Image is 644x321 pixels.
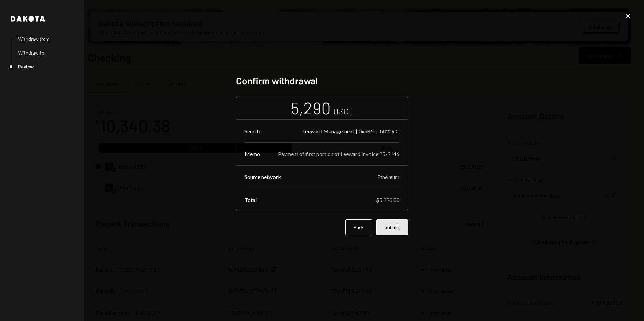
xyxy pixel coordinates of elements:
div: Memo [245,151,260,157]
div: Ethereum [377,174,399,180]
button: Submit [376,219,408,235]
button: Back [345,219,372,235]
div: Total [245,197,257,203]
div: USDT [333,106,353,117]
div: Withdraw from [18,36,50,42]
div: Source network [245,174,281,180]
div: $5,290.00 [376,197,399,203]
div: Payment of first portion of Leeward Invoice 25-9146 [278,151,399,157]
div: 0x585d...b02DcC [359,128,399,134]
div: Leeward Management [302,128,354,134]
h2: Confirm withdrawal [236,74,408,87]
div: | [356,128,357,134]
div: Send to [245,128,262,134]
div: Review [18,64,34,69]
div: 5,290 [291,97,331,118]
div: Withdraw to [18,50,44,56]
